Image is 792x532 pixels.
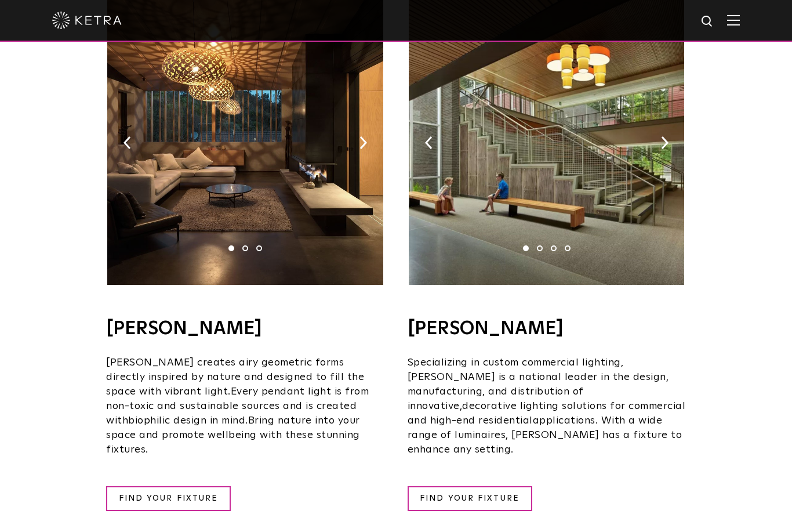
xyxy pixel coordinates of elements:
[408,372,496,382] span: [PERSON_NAME]
[408,320,686,338] h4: [PERSON_NAME]
[106,415,360,455] span: Bring nature into your space and promote wellbeing with these stunning fixtures.
[408,415,682,455] span: applications. With a wide range of luminaires, [PERSON_NAME] has a fixture to enhance any setting.
[408,372,669,411] span: is a national leader in the design, manufacturing, and distribution of innovative,
[700,15,715,29] img: search icon
[123,136,131,149] img: arrow-left-black.svg
[661,136,669,149] img: arrow-right-black.svg
[106,486,231,511] a: FIND YOUR FIXTURE
[106,386,369,426] span: Every pendant light is from non-toxic and sustainable sources and is created with
[408,401,686,426] span: decorative lighting solutions for commercial and high-end residential
[408,486,532,511] a: FIND YOUR FIXTURE
[359,136,367,149] img: arrow-right-black.svg
[425,136,433,149] img: arrow-left-black.svg
[408,357,624,368] span: Specializing in custom commercial lighting,
[106,320,384,338] h4: [PERSON_NAME]
[106,356,384,457] p: biophilic design in mind.
[106,357,364,397] span: [PERSON_NAME] creates airy geometric forms directly inspired by nature and designed to fill the s...
[52,12,122,29] img: ketra-logo-2019-white
[727,15,740,26] img: Hamburger%20Nav.svg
